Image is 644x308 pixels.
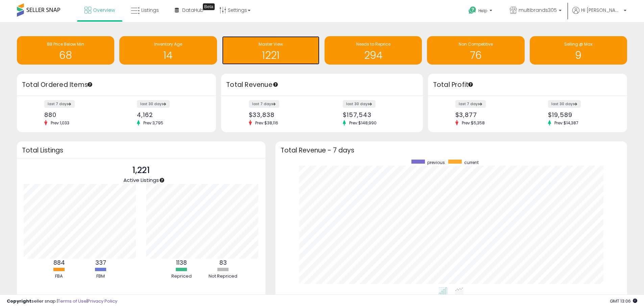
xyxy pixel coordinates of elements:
div: FBM [80,273,121,280]
span: Help [478,8,487,14]
span: BB Price Below Min [47,41,84,47]
b: 1138 [176,259,187,267]
span: Prev: 3,795 [140,120,167,126]
a: Selling @ Max 9 [530,36,627,65]
a: Privacy Policy [88,298,117,304]
div: seller snap | | [7,298,117,305]
a: Master View 1221 [222,36,319,65]
div: $33,838 [249,111,317,118]
h3: Total Profit [433,80,622,90]
a: Inventory Age 14 [119,36,217,65]
span: Listings [141,7,159,14]
label: last 30 days [548,100,581,108]
h1: 9 [533,50,624,61]
div: Tooltip anchor [203,3,215,10]
span: Needs to Reprice [356,41,390,47]
i: Get Help [468,6,477,15]
b: 337 [95,259,106,267]
a: Non Competitive 76 [427,36,524,65]
a: Terms of Use [58,298,87,304]
span: 2025-10-8 13:06 GMT [610,298,637,304]
h1: 76 [430,50,521,61]
span: Prev: $5,358 [458,120,488,126]
div: Tooltip anchor [87,81,93,88]
div: Not Repriced [203,273,243,280]
div: $3,877 [455,111,523,118]
span: multibrands305 [519,7,557,14]
h1: 14 [123,50,213,61]
div: Tooltip anchor [468,81,474,88]
span: Master View [259,41,283,47]
label: last 7 days [249,100,279,108]
span: Non Competitive [459,41,493,47]
span: Selling @ Max [564,41,593,47]
h1: 294 [328,50,419,61]
a: Help [463,1,499,22]
span: current [464,160,479,165]
label: last 7 days [455,100,486,108]
h3: Total Listings [22,148,260,153]
div: Tooltip anchor [272,81,279,88]
span: Prev: $148,990 [346,120,380,126]
div: Tooltip anchor [159,177,165,183]
div: 880 [44,111,112,118]
label: last 30 days [343,100,376,108]
span: previous [427,160,445,165]
b: 83 [219,259,227,267]
h3: Total Revenue [226,80,418,90]
div: $19,589 [548,111,615,118]
span: Overview [93,7,115,14]
a: Needs to Reprice 294 [325,36,422,65]
span: Prev: $14,387 [551,120,582,126]
p: 1,221 [123,164,159,177]
h3: Total Ordered Items [22,80,211,90]
span: Inventory Age [154,41,182,47]
b: 884 [53,259,65,267]
span: Active Listings [123,176,159,184]
div: 4,162 [137,111,204,118]
strong: Copyright [7,298,31,304]
span: DataHub [182,7,204,14]
label: last 7 days [44,100,75,108]
span: Prev: 1,033 [47,120,73,126]
a: Hi [PERSON_NAME] [572,7,626,22]
div: Repriced [161,273,202,280]
span: Prev: $38,116 [252,120,282,126]
div: $157,543 [343,111,411,118]
h1: 68 [20,50,111,61]
h3: Total Revenue - 7 days [281,148,622,153]
div: FBA [39,273,79,280]
a: BB Price Below Min 68 [17,36,114,65]
h1: 1221 [225,50,316,61]
label: last 30 days [137,100,170,108]
span: Hi [PERSON_NAME] [581,7,622,14]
